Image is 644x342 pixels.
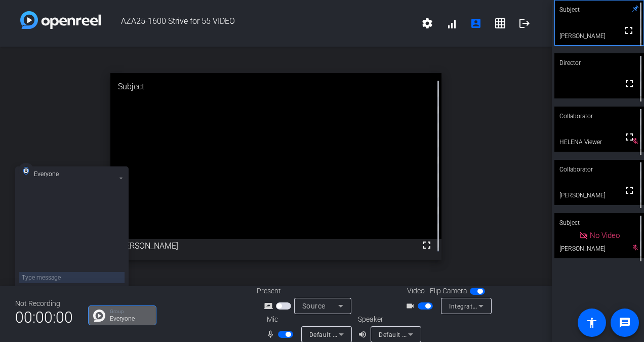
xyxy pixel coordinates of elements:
[358,328,370,340] mat-icon: volume_up
[439,11,464,36] button: signal_cellular_alt
[101,11,415,36] span: AZA25-1600 Strive for 55 VIDEO
[15,298,73,309] div: Not Recording
[554,53,644,73] div: Director
[623,131,635,143] mat-icon: fullscreen
[23,167,29,175] img: all-white.svg
[93,310,105,322] img: Chat Icon
[257,314,358,325] div: Mic
[518,17,531,29] mat-icon: logout
[257,286,358,296] div: Present
[586,317,598,329] mat-icon: accessibility
[554,213,644,232] div: Subject
[110,73,441,100] div: Subject
[34,172,75,177] h3: Everyone
[554,160,644,179] div: Collaborator
[590,231,620,240] span: No Video
[623,78,635,90] mat-icon: fullscreen
[430,286,467,296] span: Flip Camera
[470,17,482,29] mat-icon: account_box
[623,24,635,37] mat-icon: fullscreen
[379,330,488,338] span: Default - Speakers (Realtek(R) Audio)
[266,328,278,340] mat-icon: mic_none
[623,184,635,196] mat-icon: fullscreen
[406,300,418,312] mat-icon: videocam_outline
[494,17,506,29] mat-icon: grid_on
[619,317,631,329] mat-icon: message
[358,314,419,325] div: Speaker
[449,302,505,310] span: Integrated Camera
[15,305,73,330] span: 00:00:00
[110,309,151,314] p: Group
[110,316,151,322] p: Everyone
[407,286,425,296] span: Video
[554,107,644,126] div: Collaborator
[264,300,276,312] mat-icon: screen_share_outline
[302,302,326,310] span: Source
[421,239,433,251] mat-icon: fullscreen
[309,330,560,338] span: Default - Microphone Array (Intel® Smart Sound Technology for Digital Microphones)
[20,11,101,29] img: white-gradient.svg
[421,17,433,29] mat-icon: settings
